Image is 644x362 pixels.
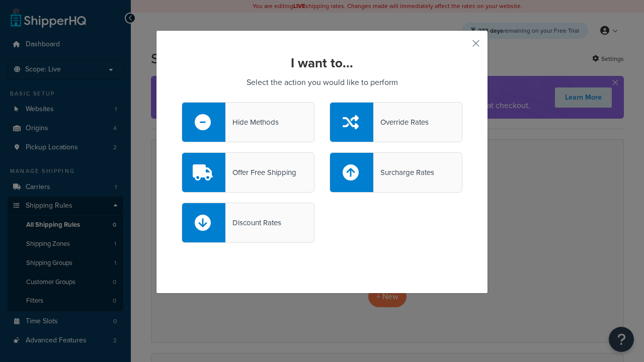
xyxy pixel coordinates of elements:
[373,115,429,129] div: Override Rates
[225,165,296,179] div: Offer Free Shipping
[373,165,434,179] div: Surcharge Rates
[225,216,281,230] div: Discount Rates
[182,75,462,89] p: Select the action you would like to perform
[291,53,353,72] strong: I want to...
[225,115,279,129] div: Hide Methods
